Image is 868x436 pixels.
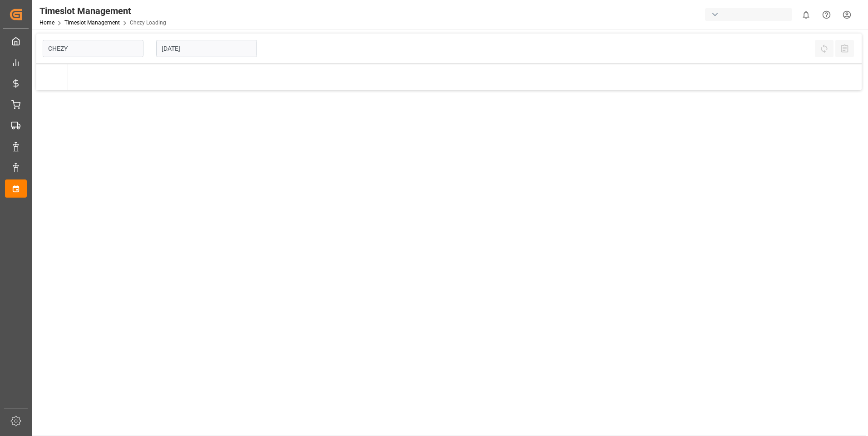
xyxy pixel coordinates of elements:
button: show 0 new notifications [796,5,816,25]
div: Timeslot Management [39,4,166,18]
a: Timeslot Management [64,19,120,26]
button: Help Center [816,5,837,25]
input: Type to search/select [43,40,143,57]
input: DD-MM-YYYY [156,40,257,57]
a: Home [39,19,54,26]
